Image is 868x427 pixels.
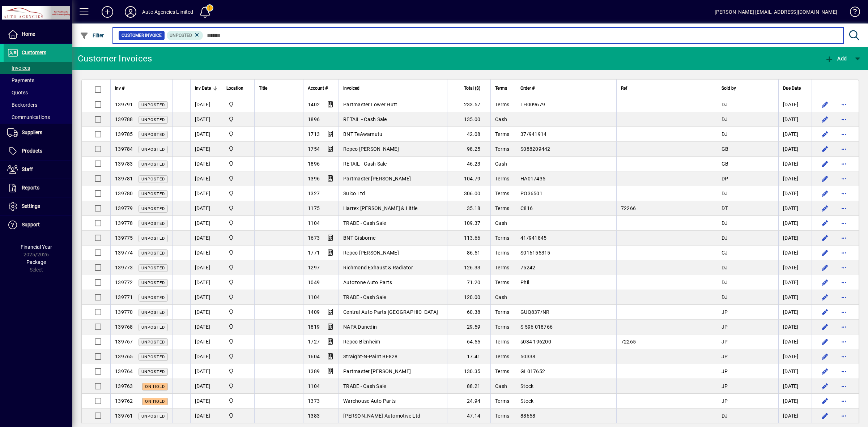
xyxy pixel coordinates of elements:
td: [DATE] [190,142,222,157]
td: 35.18 [447,201,490,216]
span: 1104 [308,294,320,300]
span: Terms [495,146,509,152]
span: JP [722,339,728,345]
div: Total ($) [452,84,487,92]
button: More options [838,247,850,259]
span: HA017435 [520,176,545,182]
td: 86.51 [447,245,490,260]
span: 139779 [115,205,133,211]
span: Reports [22,185,39,191]
span: PO36501 [520,191,542,196]
button: More options [838,173,850,184]
span: Staff [22,166,33,172]
span: S016155315 [520,250,550,256]
span: 1175 [308,205,320,211]
span: 75242 [520,265,535,270]
span: Unposted [141,266,165,270]
button: More options [838,99,850,110]
span: RETAIL - Cash Sale [343,116,387,122]
span: Backorders [7,102,37,108]
span: DP [722,176,728,182]
td: [DATE] [190,231,222,245]
span: Richmond Exhaust & Radiator [343,265,413,270]
span: 1402 [308,102,320,107]
span: LH009679 [520,102,545,107]
button: More options [838,217,850,229]
span: NAPA Dunedin [343,324,377,330]
span: 139778 [115,220,133,226]
span: Repco [PERSON_NAME] [343,250,399,256]
span: GUQ837/NR [520,309,549,315]
span: Terms [495,324,509,330]
td: 17.41 [447,349,490,364]
td: 42.08 [447,127,490,142]
span: Cash [495,161,507,167]
a: Support [4,216,72,234]
td: 60.38 [447,305,490,320]
span: Terms [495,176,509,182]
span: 139781 [115,176,133,182]
button: Edit [819,188,831,199]
td: [DATE] [778,171,812,186]
span: DJ [722,220,728,226]
td: 64.55 [447,334,490,349]
span: Title [259,84,267,92]
span: 1327 [308,191,320,196]
td: [DATE] [190,127,222,142]
button: More options [838,202,850,214]
a: Home [4,25,72,43]
span: Unposted [141,221,165,226]
span: Terms [495,191,509,196]
span: JP [722,324,728,330]
td: [DATE] [778,142,812,157]
span: Cash [495,294,507,300]
td: [DATE] [190,157,222,171]
span: 1104 [308,220,320,226]
button: More options [838,321,850,333]
td: [DATE] [190,320,222,334]
span: Package [26,259,46,265]
td: [DATE] [190,290,222,305]
span: DJ [722,191,728,196]
mat-chip: Customer Invoice Status: Unposted [167,31,203,40]
span: Terms [495,235,509,241]
td: 109.37 [447,216,490,231]
span: S088209442 [520,146,550,152]
span: Central Auto Parts [GEOGRAPHIC_DATA] [343,309,438,315]
span: Rangiora [226,204,250,212]
span: 1396 [308,176,320,182]
button: Edit [819,217,831,229]
button: Edit [819,277,831,288]
td: [DATE] [190,305,222,320]
span: 41/941845 [520,235,546,241]
button: Edit [819,410,831,422]
span: Partmaster Lower Hutt [343,102,397,107]
span: DJ [722,294,728,300]
span: 139775 [115,235,133,241]
span: Rangiora [226,175,250,183]
span: Rangiora [226,160,250,168]
span: Terms [495,131,509,137]
button: More options [838,143,850,155]
td: 306.00 [447,186,490,201]
span: Order # [520,84,535,92]
span: 1297 [308,265,320,270]
span: Repco [PERSON_NAME] [343,146,399,152]
span: Unposted [170,33,192,38]
span: 139773 [115,265,133,270]
span: Rangiora [226,308,250,316]
td: [DATE] [190,245,222,260]
span: Location [226,84,243,92]
button: Edit [819,336,831,347]
span: Rangiora [226,234,250,242]
span: Harrex [PERSON_NAME] & Little [343,205,417,211]
div: Auto Agencies Limited [142,6,193,18]
span: Account # [308,84,328,92]
span: Rangiora [226,293,250,301]
a: Quotes [4,86,72,99]
span: Rangiora [226,323,250,331]
a: Payments [4,74,72,86]
td: 113.66 [447,231,490,245]
td: [DATE] [778,201,812,216]
td: [DATE] [778,216,812,231]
